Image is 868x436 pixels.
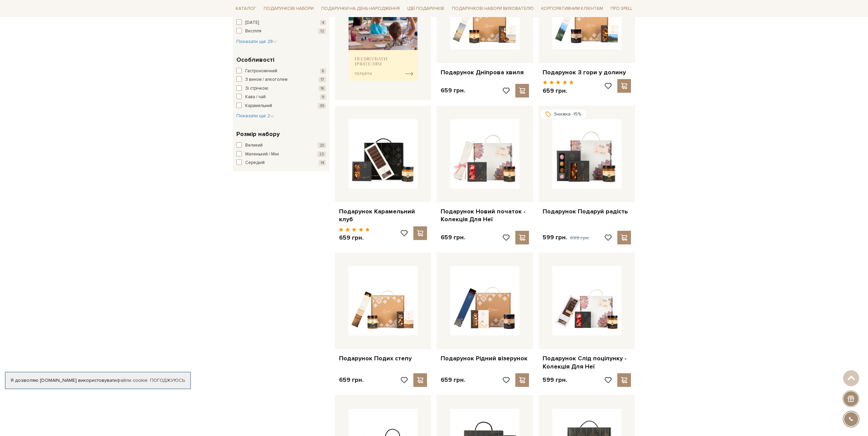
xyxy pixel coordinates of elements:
[318,28,326,34] span: 12
[543,69,631,76] a: Подарунок З гори у долину
[543,234,590,242] p: 599 грн.
[236,113,274,119] span: Показати ще 2
[236,103,326,109] button: Карамельний 39
[441,87,465,94] p: 659 грн.
[236,19,326,26] button: [DATE] 4
[245,68,277,75] span: Гастрономічний
[543,376,567,384] p: 599 грн.
[320,94,326,100] span: 9
[339,208,427,224] a: Подарунок Карамельний клуб
[236,28,326,35] button: Весілля 12
[539,3,606,14] a: Корпоративним клієнтам
[317,151,326,157] span: 23
[339,376,364,384] p: 659 грн.
[236,112,274,119] button: Показати ще 2
[236,151,326,158] button: Маленький / Міні 23
[441,234,465,241] p: 659 грн.
[543,87,574,95] p: 659 грн.
[117,377,148,383] a: файли cookie
[245,85,268,92] span: Зі стрічкою
[245,142,263,149] span: Великий
[245,160,265,166] span: Середній
[245,28,261,35] span: Весілля
[339,355,427,362] a: Подарунок Подих степу
[236,160,326,166] button: Середній 14
[236,38,277,45] button: Показати ще 28
[236,85,326,92] button: Зі стрічкою 16
[404,3,447,14] a: Ідеї подарунків
[236,142,326,149] button: Великий 20
[318,142,326,148] span: 20
[150,377,185,384] a: Погоджуюсь
[236,76,326,83] button: З вином / алкоголем 17
[608,3,635,14] a: Про Spell
[261,3,317,14] a: Подарункові набори
[236,94,326,101] button: Кава / чай 9
[5,377,190,384] div: Я дозволяю [DOMAIN_NAME] використовувати
[319,160,326,166] span: 14
[319,77,326,82] span: 17
[236,39,277,44] span: Показати ще 28
[319,86,326,91] span: 16
[441,69,529,76] a: Подарунок Дніпрова хвиля
[318,103,326,109] span: 39
[339,234,370,242] p: 659 грн.
[236,55,274,64] span: Особливості
[540,109,587,119] div: Знижка -15%
[320,20,326,26] span: 4
[570,235,590,241] span: 699 грн.
[320,68,326,74] span: 6
[236,130,280,139] span: Розмір набору
[245,19,259,26] span: [DATE]
[441,208,529,224] a: Подарунок Новий початок - Колекція Для Неї
[245,76,288,83] span: З вином / алкоголем
[236,68,326,75] button: Гастрономічний 6
[543,208,631,215] a: Подарунок Подаруй радість
[245,103,272,109] span: Карамельний
[543,355,631,371] a: Подарунок Слід поцілунку - Колекція Для Неї
[245,94,266,101] span: Кава / чай
[449,3,536,14] a: Подарункові набори вихователю
[233,3,259,14] a: Каталог
[441,376,465,384] p: 659 грн.
[245,151,279,158] span: Маленький / Міні
[441,355,529,362] a: Подарунок Рідний візерунок
[319,3,402,14] a: Подарунки на День народження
